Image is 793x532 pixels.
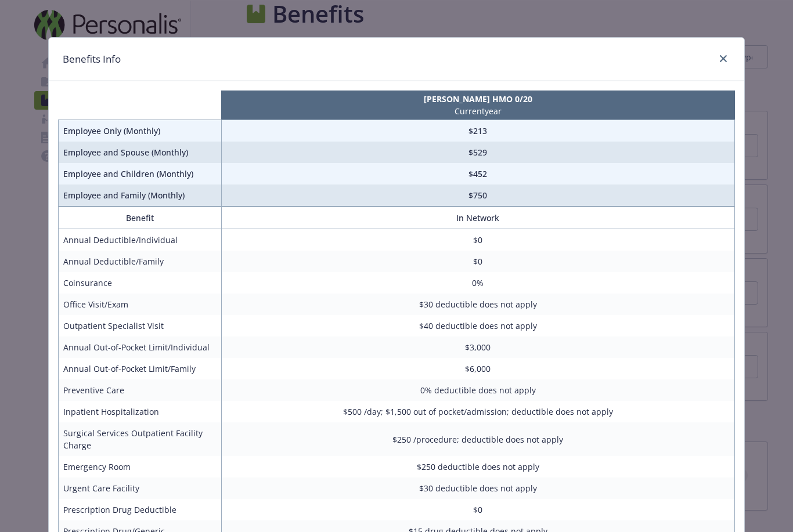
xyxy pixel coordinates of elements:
td: Annual Deductible/Individual [59,229,222,251]
td: $0 [221,251,734,272]
td: Coinsurance [59,272,222,294]
td: $40 deductible does not apply [221,315,734,336]
td: $0 [221,499,734,520]
td: Outpatient Specialist Visit [59,315,222,336]
h1: Benefits Info [63,52,121,67]
td: Prescription Drug Deductible [59,499,222,520]
td: $0 [221,229,734,251]
td: Annual Out-of-Pocket Limit/Family [59,358,222,379]
td: Urgent Care Facility [59,477,222,499]
td: Preventive Care [59,379,222,401]
p: [PERSON_NAME] HMO 0/20 [224,93,732,105]
td: $213 [221,120,734,142]
td: Office Visit/Exam [59,294,222,315]
td: $30 deductible does not apply [221,294,734,315]
td: $529 [221,142,734,163]
td: $3,000 [221,336,734,358]
td: Emergency Room [59,456,222,477]
th: Benefit [59,207,222,229]
td: Surgical Services Outpatient Facility Charge [59,422,222,456]
td: $500 /day; $1,500 out of pocket/admission; deductible does not apply [221,401,734,422]
td: $30 deductible does not apply [221,477,734,499]
td: $250 deductible does not apply [221,456,734,477]
td: 0% [221,272,734,294]
td: Annual Deductible/Family [59,251,222,272]
td: $250 /procedure; deductible does not apply [221,422,734,456]
a: close [716,52,730,66]
td: Employee and Spouse (Monthly) [59,142,222,163]
td: Annual Out-of-Pocket Limit/Individual [59,336,222,358]
td: 0% deductible does not apply [221,379,734,401]
p: Current year [224,105,732,117]
td: Inpatient Hospitalization [59,401,222,422]
td: $750 [221,184,734,207]
td: Employee Only (Monthly) [59,120,222,142]
th: In Network [221,207,734,229]
th: intentionally left blank [59,91,222,120]
td: $6,000 [221,358,734,379]
td: Employee and Family (Monthly) [59,184,222,207]
td: Employee and Children (Monthly) [59,163,222,184]
td: $452 [221,163,734,184]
